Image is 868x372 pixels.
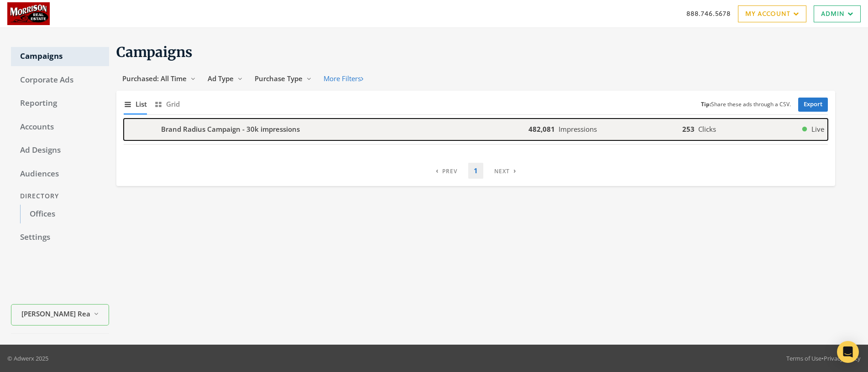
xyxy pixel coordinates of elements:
span: Purchase Type [255,74,303,83]
b: 482,081 [528,124,555,134]
a: Privacy Policy [824,354,861,362]
nav: pagination [430,163,522,179]
div: Open Intercom Messenger [837,341,859,363]
a: Ad Designs [11,141,109,160]
b: 253 [682,124,695,134]
a: Campaigns [11,47,109,66]
a: 1 [468,163,483,179]
button: Ad Type [202,70,249,87]
a: Export [798,98,828,112]
button: List [124,94,147,114]
small: Share these ads through a CSV. [701,100,791,109]
button: Purchased: All Time [116,70,202,87]
span: Live [811,124,824,134]
a: Reporting [11,94,109,113]
a: Admin [814,5,861,22]
a: Settings [11,228,109,247]
span: Impressions [559,124,597,134]
button: More Filters [318,70,369,87]
div: • [786,354,861,363]
a: Terms of Use [786,354,821,362]
span: Ad Type [208,74,234,83]
a: Accounts [11,118,109,137]
b: Brand Radius Campaign - 30k impressions [161,124,300,134]
a: Audiences [11,165,109,184]
img: Adwerx [7,2,50,25]
a: Offices [20,205,109,224]
span: Grid [166,99,180,109]
span: [PERSON_NAME] Real Estate [21,309,90,319]
button: Purchase Type [249,70,318,87]
button: [PERSON_NAME] Real Estate [11,304,109,325]
a: 888.746.5678 [686,9,731,18]
a: Corporate Ads [11,71,109,90]
a: My Account [738,5,806,22]
span: Clicks [698,124,716,134]
div: Directory [11,188,109,205]
span: Campaigns [116,43,193,61]
b: Tip: [701,100,711,108]
button: Brand Radius Campaign - 30k impressions482,081Impressions253ClicksLive [124,119,828,140]
button: Grid [154,94,180,114]
p: © Adwerx 2025 [7,354,48,363]
span: Purchased: All Time [122,74,187,83]
span: List [136,99,147,109]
